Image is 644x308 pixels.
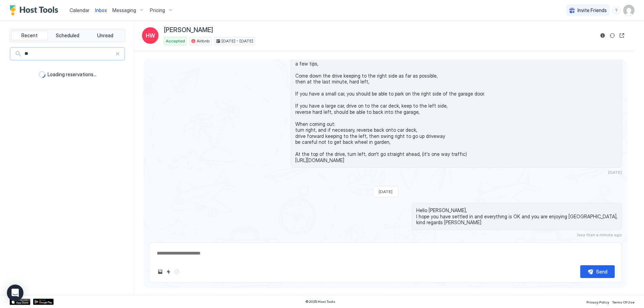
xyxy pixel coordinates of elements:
span: less than a minute ago [577,232,622,237]
div: tab-group [10,29,125,42]
span: Privacy Policy [586,300,609,304]
input: Input Field [22,48,115,60]
span: [DATE] - [DATE] [222,38,253,44]
span: Loading reservations... [48,71,96,78]
div: User profile [623,5,634,16]
a: Host Tools Logo [10,5,61,16]
button: Sync reservation [608,31,616,40]
span: Terms Of Use [612,300,634,304]
span: Airbnb [197,38,210,44]
a: App Store [10,299,30,305]
span: Recent [21,32,38,39]
button: Unread [87,31,123,40]
span: [PERSON_NAME] [164,26,213,34]
div: menu [612,6,621,14]
span: Hello [PERSON_NAME], I hope you have settled in and everything is OK and you are enjoying [GEOGRA... [416,207,617,226]
button: Send [580,265,615,278]
span: HW [146,31,155,40]
span: Messaging [112,7,136,13]
button: Quick reply [164,268,173,276]
span: [DATE] [379,189,392,194]
span: Unread [97,32,113,39]
button: Reservation information [599,31,607,40]
div: loading [39,71,45,78]
button: Upload image [156,268,164,276]
a: Terms Of Use [612,298,634,305]
a: Google Play Store [33,299,54,305]
span: Scheduled [56,32,79,39]
button: Open reservation [618,31,626,40]
div: Open Intercom Messenger [7,285,23,301]
span: Pricing [150,7,165,13]
span: [DATE] [608,170,622,175]
span: Accepted [166,38,185,44]
span: © 2025 Host Tools [305,299,335,304]
span: Hello [PERSON_NAME] Address is [STREET_ADDRESS], Take the road out of [GEOGRAPHIC_DATA] to [GEOGR... [295,12,617,163]
div: Send [596,268,607,275]
button: Recent [11,31,48,40]
a: Calendar [70,7,90,14]
span: Calendar [70,7,90,13]
span: Invite Friends [577,7,607,13]
span: Inbox [95,7,107,13]
button: Scheduled [49,31,86,40]
a: Privacy Policy [586,298,609,305]
a: Inbox [95,7,107,14]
